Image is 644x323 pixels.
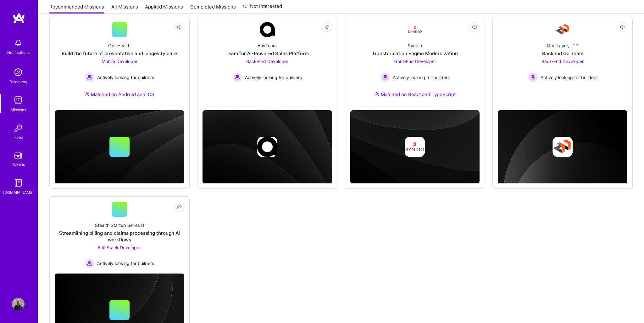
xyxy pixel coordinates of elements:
[108,42,130,49] div: Opt Health
[95,222,144,228] div: Stealth Startup Series B
[374,91,456,98] div: Matched on React and TypeScript
[243,3,282,14] a: Not Interested
[407,22,422,37] img: Company Logo
[97,260,154,267] span: Actively looking for builders
[245,74,302,81] span: Actively looking for builders
[11,107,26,113] div: Missions
[98,245,141,250] span: Full-Stack Developer
[246,59,288,64] span: Back-End Developer
[55,230,184,243] div: Streamlining billing and claims processing through AI workflows
[55,110,184,184] img: cover
[14,135,23,141] div: Invite
[225,50,309,57] div: Team for AI-Powered Sales Platform
[405,137,425,157] img: Company logo
[541,59,584,64] span: Back-End Developer
[177,25,182,30] i: icon EyeClosed
[260,22,275,37] img: Company Logo
[12,66,25,78] img: discovery
[85,72,95,82] img: Actively looking for builders
[55,22,184,105] a: Opt HealthBuild the future of preventative and longevity careMobile Developer Actively looking fo...
[12,161,25,168] div: Tokens
[12,37,25,49] img: bell
[190,3,236,14] a: Completed Missions
[13,13,25,24] img: logo
[9,78,27,85] div: Discovery
[393,74,450,81] span: Actively looking for builders
[498,110,627,184] img: cover
[547,42,579,49] div: One Layer, LTD
[380,72,390,82] img: Actively looking for builders
[3,189,34,196] div: [DOMAIN_NAME]
[7,49,30,56] div: Notifications
[97,74,154,81] span: Actively looking for builders
[542,50,583,57] div: Backend Go Team
[374,91,379,96] img: Ateam Purple Icon
[102,59,137,64] span: Mobile Developer
[12,94,25,107] img: teamwork
[10,298,26,310] a: User Avatar
[111,3,138,14] a: All Missions
[498,22,627,100] a: Company LogoOne Layer, LTDBackend Go TeamBack-End Developer Actively looking for buildersActively...
[541,74,597,81] span: Actively looking for builders
[350,22,480,105] a: Company LogoSyndioTransformation Engine ModernizationFront-End Developer Actively looking for bui...
[257,137,277,157] img: Company logo
[408,42,422,49] div: Syndio
[258,42,277,49] div: AnyTeam
[84,91,89,96] img: Ateam Purple Icon
[145,3,183,14] a: Applied Missions
[203,110,332,184] img: cover
[528,72,538,82] img: Actively looking for builders
[85,258,95,268] img: Actively looking for builders
[55,202,184,268] a: Stealth Startup Series BStreamlining billing and claims processing through AI workflowsFull-Stack...
[177,204,182,209] i: icon EyeClosed
[552,137,573,157] img: Company logo
[12,122,25,135] img: Invite
[12,298,25,310] img: User Avatar
[14,153,22,159] img: tokens
[203,22,332,100] a: Company LogoAnyTeamTeam for AI-Powered Sales PlatformBack-End Developer Actively looking for buil...
[325,25,330,30] i: icon EyeClosed
[372,50,458,57] div: Transformation Engine Modernization
[620,25,625,30] i: icon EyeClosed
[62,50,177,57] div: Build the future of preventative and longevity care
[350,110,480,184] img: cover
[472,25,477,30] i: icon EyeClosed
[393,59,436,64] span: Front-End Developer
[232,72,242,82] img: Actively looking for builders
[12,176,25,189] img: guide book
[84,91,154,98] div: Matched on Android and iOS
[49,3,104,14] a: Recommended Missions
[555,22,570,37] img: Company Logo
